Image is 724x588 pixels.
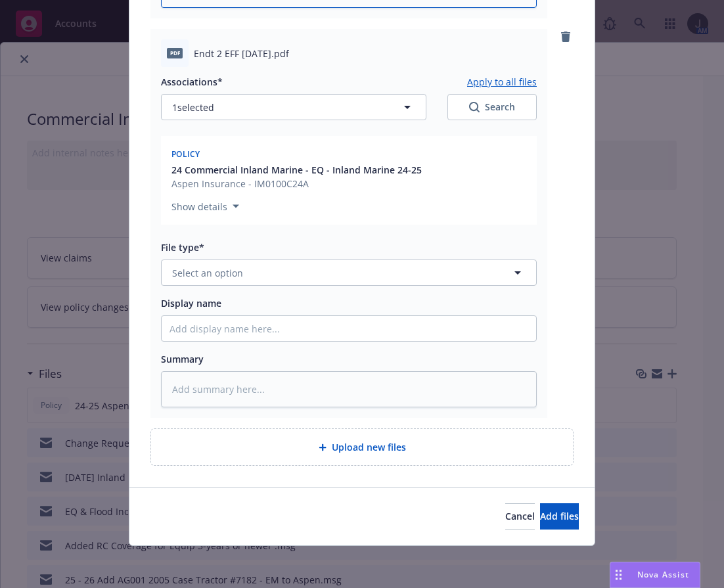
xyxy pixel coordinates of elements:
div: Upload new files [150,428,574,466]
div: Drag to move [610,562,627,587]
span: Nova Assist [637,569,689,580]
span: Cancel [505,510,535,522]
button: Add files [540,503,579,530]
button: Nova Assist [610,562,700,588]
span: Upload new files [332,440,406,454]
button: Cancel [505,503,535,530]
span: Add files [540,510,579,522]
